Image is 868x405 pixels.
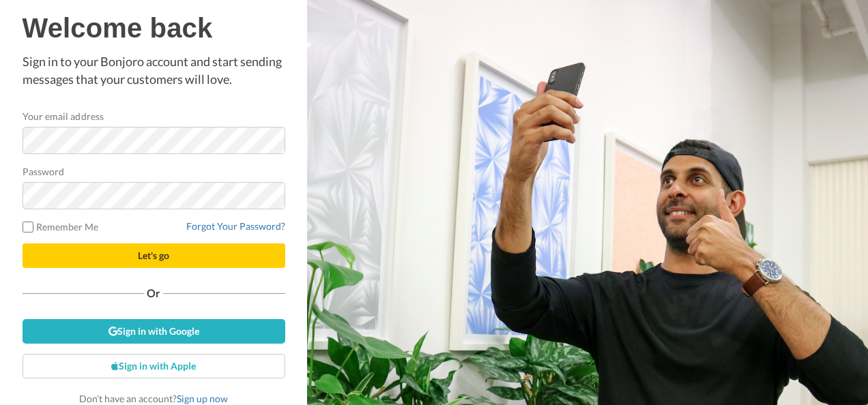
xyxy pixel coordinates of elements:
[23,53,285,88] p: Sign in to your Bonjoro account and start sending messages that your customers will love.
[138,250,169,261] span: Let's go
[23,220,99,234] label: Remember Me
[23,243,285,268] button: Let's go
[23,319,285,344] a: Sign in with Google
[177,393,228,404] a: Sign up now
[23,13,285,43] h1: Welcome back
[144,288,163,298] span: Or
[23,354,285,378] a: Sign in with Apple
[23,222,33,232] input: Remember Me
[79,393,228,404] span: Don’t have an account?
[23,164,65,179] label: Password
[23,109,104,123] label: Your email address
[186,220,285,232] a: Forgot Your Password?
